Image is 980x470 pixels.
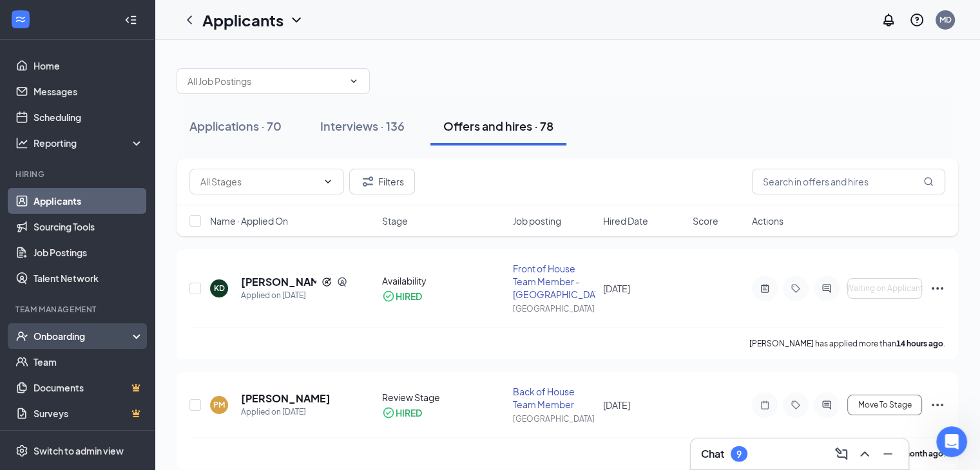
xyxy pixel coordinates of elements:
[513,262,595,301] div: Front of House Team Member - [GEOGRAPHIC_DATA]
[788,283,803,294] svg: Tag
[34,444,124,457] div: Switch to admin view
[896,339,943,348] b: 14 hours ago
[936,426,967,457] iframe: Intercom live chat
[443,118,553,134] div: Offers and hires · 78
[847,278,922,299] button: Waiting on Applicant
[752,169,945,194] input: Search in offers and hires
[15,136,28,149] svg: Analysis
[603,214,648,227] span: Hired Date
[15,169,141,180] div: Hiring
[878,444,898,464] button: Minimize
[819,400,834,410] svg: ActiveChat
[349,76,359,86] svg: ChevronDown
[854,444,875,464] button: ChevronUp
[15,330,28,343] svg: UserCheck
[34,104,144,130] a: Scheduling
[210,214,288,227] span: Name · Applied On
[289,12,304,28] svg: ChevronDown
[34,400,144,426] a: SurveysCrown
[241,289,347,302] div: Applied on [DATE]
[513,413,595,424] div: [GEOGRAPHIC_DATA]
[187,74,343,88] input: All Job Postings
[396,290,422,303] div: HIRED
[788,400,803,410] svg: Tag
[701,447,724,461] h3: Chat
[757,283,773,294] svg: ActiveNote
[847,395,922,415] button: Move To Stage
[382,290,395,303] svg: CheckmarkCircle
[923,176,934,187] svg: MagnifyingGlass
[897,449,943,458] b: a month ago
[34,79,144,104] a: Messages
[396,406,422,419] div: HIRED
[124,14,137,26] svg: Collapse
[323,176,333,187] svg: ChevronDown
[337,277,347,287] svg: SourcingTools
[819,283,834,294] svg: ActiveChat
[200,174,318,189] input: All Stages
[603,283,630,294] span: [DATE]
[241,275,316,289] h5: [PERSON_NAME]
[857,446,872,462] svg: ChevronUp
[34,349,144,375] a: Team
[382,406,395,419] svg: CheckmarkCircle
[880,446,896,462] svg: Minimize
[322,277,332,287] svg: Reapply
[214,283,225,294] div: KD
[189,118,282,134] div: Applications · 70
[909,12,925,28] svg: QuestionInfo
[752,214,783,227] span: Actions
[513,303,595,314] div: [GEOGRAPHIC_DATA]
[241,406,331,418] div: Applied on [DATE]
[182,12,197,28] svg: ChevronLeft
[34,136,144,149] div: Reporting
[15,304,141,315] div: Team Management
[382,391,505,404] div: Review Stage
[846,284,923,293] span: Waiting on Applicant
[320,118,405,134] div: Interviews · 136
[930,281,945,296] svg: Ellipses
[513,385,595,411] div: Back of House Team Member
[382,274,505,287] div: Availability
[382,214,408,227] span: Stage
[831,444,852,464] button: ComposeMessage
[34,240,144,265] a: Job Postings
[241,391,331,406] h5: [PERSON_NAME]
[34,188,144,214] a: Applicants
[34,214,144,240] a: Sourcing Tools
[930,397,945,413] svg: Ellipses
[858,400,912,409] span: Move To Stage
[749,338,945,349] p: [PERSON_NAME] has applied more than .
[34,53,144,79] a: Home
[757,400,773,410] svg: Note
[349,169,415,194] button: Filter Filters
[939,14,952,25] div: MD
[736,449,742,460] div: 9
[213,399,225,410] div: PM
[603,399,630,411] span: [DATE]
[34,375,144,400] a: DocumentsCrown
[34,330,133,343] div: Onboarding
[15,444,28,457] svg: Settings
[881,12,896,28] svg: Notifications
[14,13,27,26] svg: WorkstreamLogo
[834,446,849,462] svg: ComposeMessage
[34,265,144,291] a: Talent Network
[202,9,283,31] h1: Applicants
[360,174,376,189] svg: Filter
[693,214,718,227] span: Score
[513,214,561,227] span: Job posting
